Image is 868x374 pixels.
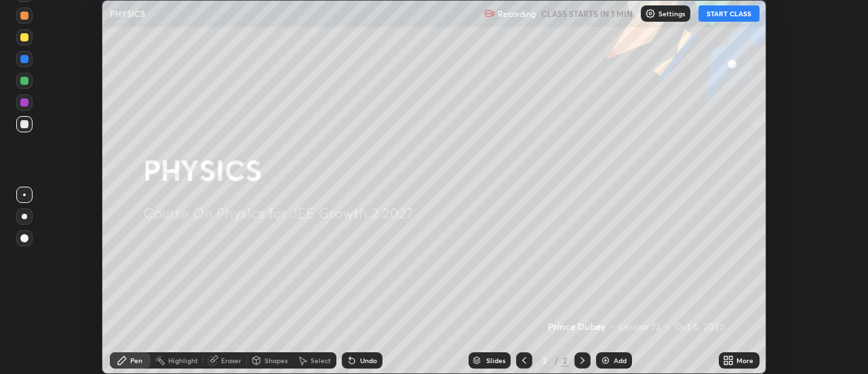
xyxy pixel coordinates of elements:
div: Slides [486,357,505,364]
div: / [554,356,558,364]
div: Pen [130,357,142,364]
div: Shapes [264,357,288,364]
div: Add [614,357,627,364]
div: 2 [561,354,569,367]
div: Highlight [168,357,198,364]
div: Eraser [221,357,241,364]
p: Settings [658,10,685,17]
img: add-slide-button [600,355,611,366]
div: Select [311,357,331,364]
div: 2 [538,356,551,364]
img: class-settings-icons [645,8,656,19]
button: START CLASS [698,5,759,22]
img: recording.375f2c34.svg [484,8,495,19]
div: More [736,357,753,364]
div: Undo [360,357,377,364]
p: PHYSICS [110,8,145,19]
h5: CLASS STARTS IN 1 MIN [541,7,633,20]
p: Recording [498,9,536,19]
